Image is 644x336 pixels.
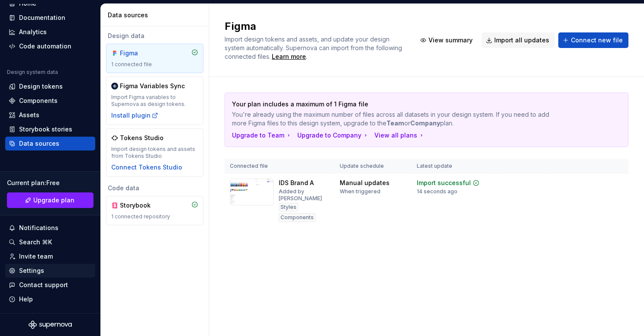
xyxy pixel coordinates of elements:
div: Components [19,96,58,105]
div: Documentation [19,13,65,22]
a: Storybook1 connected repository [106,196,203,225]
a: Components [5,94,95,108]
p: Your plan includes a maximum of 1 Figma file [232,100,560,109]
button: Connect Tokens Studio [111,163,182,172]
a: Code automation [5,39,95,53]
b: Team [386,119,404,127]
div: 14 seconds ago [417,188,457,195]
a: Assets [5,108,95,122]
button: Upgrade to Company [297,131,369,140]
div: Storybook stories [19,125,72,134]
a: Analytics [5,25,95,39]
a: Figma1 connected file [106,44,203,73]
th: Latest update [412,159,496,173]
div: IDS Brand A [279,179,314,187]
span: View summary [428,36,473,45]
a: Invite team [5,250,95,263]
div: Import Figma variables to Supernova as design tokens. [111,94,198,108]
button: Notifications [5,221,95,235]
a: Tokens StudioImport design tokens and assets from Tokens StudioConnect Tokens Studio [106,128,203,177]
div: Settings [19,266,44,275]
button: Connect new file [558,32,628,48]
div: Design data [106,32,203,40]
button: View summary [416,32,478,48]
svg: Supernova Logo [29,320,72,329]
th: Update schedule [335,159,412,173]
div: When triggered [340,188,380,195]
div: Import design tokens and assets from Tokens Studio [111,146,198,160]
div: 1 connected file [111,61,198,68]
div: Storybook [120,201,161,210]
button: Upgrade to Team [232,131,292,140]
div: Current plan : Free [7,179,93,187]
div: Styles [279,203,298,211]
div: Data sources [108,11,205,19]
span: Import design tokens and assets, and update your design system automatically. Supernova can impor... [225,35,404,60]
div: Contact support [19,281,68,289]
div: Data sources [19,139,59,148]
button: Help [5,292,95,306]
div: Design system data [7,69,58,76]
div: Help [19,295,33,304]
div: Tokens Studio [120,134,164,142]
div: Manual updates [340,179,390,187]
div: Components [279,213,316,222]
div: Analytics [19,28,47,36]
p: You're already using the maximum number of files across all datasets in your design system. If yo... [232,110,560,128]
div: Notifications [19,224,58,232]
div: Figma [120,49,161,58]
div: Design tokens [19,82,63,91]
a: Storybook stories [5,122,95,136]
a: Data sources [5,137,95,150]
h2: Figma [225,19,406,33]
div: Figma Variables Sync [120,82,185,90]
a: Design tokens [5,80,95,93]
div: Invite team [19,252,53,261]
div: Code data [106,184,203,192]
a: Documentation [5,11,95,25]
button: Install plugin [111,111,158,120]
b: Company [410,119,440,127]
a: Settings [5,264,95,278]
span: . [270,54,307,60]
div: Added by [PERSON_NAME] [279,188,329,202]
a: Learn more [272,52,306,61]
button: Search ⌘K [5,235,95,249]
span: Connect new file [571,36,623,45]
div: Search ⌘K [19,238,52,246]
th: Connected file [225,159,335,173]
span: Import all updates [494,36,549,45]
button: View all plans [374,131,425,140]
div: Import successful [417,179,471,187]
a: Upgrade plan [7,192,93,208]
a: Figma Variables SyncImport Figma variables to Supernova as design tokens.Install plugin [106,77,203,125]
button: Import all updates [482,32,555,48]
button: Contact support [5,278,95,292]
div: 1 connected repository [111,213,198,220]
span: Upgrade plan [33,196,74,205]
div: Code automation [19,42,71,51]
div: Assets [19,111,39,119]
